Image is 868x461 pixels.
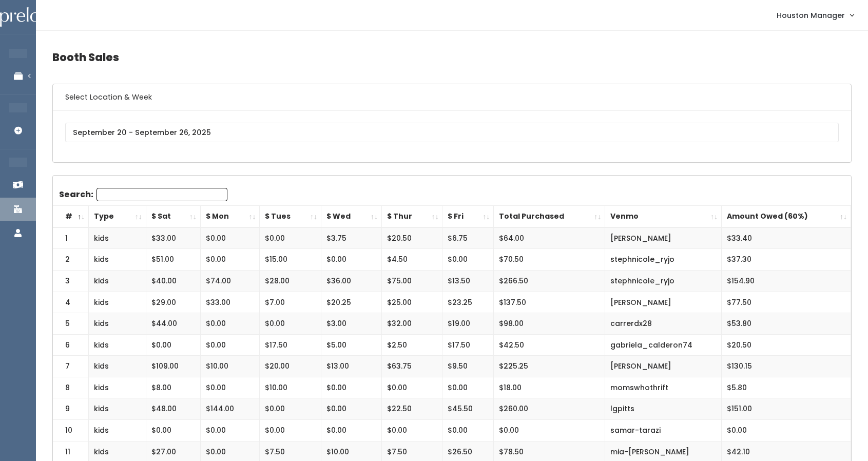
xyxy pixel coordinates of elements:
[605,420,722,441] td: samar-tarazi
[605,270,722,292] td: stephnicole_ryjo
[494,292,605,313] td: $137.50
[381,377,442,398] td: $0.00
[721,377,851,398] td: $5.80
[494,206,605,227] th: Total Purchased: activate to sort column ascending
[146,292,200,313] td: $29.00
[65,123,839,142] input: September 20 - September 26, 2025
[53,313,89,335] td: 5
[381,249,442,271] td: $4.50
[494,249,605,271] td: $70.50
[442,249,494,271] td: $0.00
[321,292,382,313] td: $20.25
[766,4,864,26] a: Houston Manager
[442,206,494,227] th: $ Fri: activate to sort column ascending
[53,356,89,377] td: 7
[260,206,321,227] th: $ Tues: activate to sort column ascending
[89,206,146,227] th: Type: activate to sort column ascending
[321,206,382,227] th: $ Wed: activate to sort column ascending
[442,313,494,335] td: $19.00
[200,206,260,227] th: $ Mon: activate to sort column ascending
[146,270,200,292] td: $40.00
[53,227,89,249] td: 1
[53,420,89,441] td: 10
[321,377,382,398] td: $0.00
[146,398,200,420] td: $48.00
[442,334,494,356] td: $17.50
[494,270,605,292] td: $266.50
[146,206,200,227] th: $ Sat: activate to sort column ascending
[721,227,851,249] td: $33.40
[605,206,722,227] th: Venmo: activate to sort column ascending
[321,249,382,271] td: $0.00
[494,398,605,420] td: $260.00
[321,334,382,356] td: $5.00
[146,420,200,441] td: $0.00
[89,420,146,441] td: kids
[146,227,200,249] td: $33.00
[381,270,442,292] td: $75.00
[200,292,260,313] td: $33.00
[721,270,851,292] td: $154.90
[260,227,321,249] td: $0.00
[494,334,605,356] td: $42.50
[200,334,260,356] td: $0.00
[321,227,382,249] td: $3.75
[89,270,146,292] td: kids
[442,227,494,249] td: $6.75
[146,377,200,398] td: $8.00
[146,249,200,271] td: $51.00
[89,356,146,377] td: kids
[89,227,146,249] td: kids
[442,398,494,420] td: $45.50
[494,313,605,335] td: $98.00
[52,43,852,71] h4: Booth Sales
[97,188,227,201] input: Search:
[260,270,321,292] td: $28.00
[605,292,722,313] td: [PERSON_NAME]
[721,206,851,227] th: Amount Owed (60%): activate to sort column ascending
[494,377,605,398] td: $18.00
[53,292,89,313] td: 4
[442,270,494,292] td: $13.50
[721,420,851,441] td: $0.00
[777,10,845,21] span: Houston Manager
[200,420,260,441] td: $0.00
[381,313,442,335] td: $32.00
[53,206,89,227] th: #: activate to sort column descending
[381,206,442,227] th: $ Thur: activate to sort column ascending
[381,356,442,377] td: $63.75
[721,356,851,377] td: $130.15
[200,270,260,292] td: $74.00
[381,334,442,356] td: $2.50
[605,249,722,271] td: stephnicole_ryjo
[442,356,494,377] td: $9.50
[200,227,260,249] td: $0.00
[494,420,605,441] td: $0.00
[442,292,494,313] td: $23.25
[721,313,851,335] td: $53.80
[59,188,227,201] label: Search:
[494,356,605,377] td: $225.25
[494,227,605,249] td: $64.00
[321,356,382,377] td: $13.00
[200,249,260,271] td: $0.00
[605,377,722,398] td: momswhothrift
[442,420,494,441] td: $0.00
[200,356,260,377] td: $10.00
[53,249,89,271] td: 2
[200,398,260,420] td: $144.00
[53,270,89,292] td: 3
[605,356,722,377] td: [PERSON_NAME]
[260,398,321,420] td: $0.00
[89,377,146,398] td: kids
[721,249,851,271] td: $37.30
[146,313,200,335] td: $44.00
[381,292,442,313] td: $25.00
[260,313,321,335] td: $0.00
[260,377,321,398] td: $10.00
[260,249,321,271] td: $15.00
[89,313,146,335] td: kids
[605,334,722,356] td: gabriela_calderon74
[53,84,851,110] h6: Select Location & Week
[146,334,200,356] td: $0.00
